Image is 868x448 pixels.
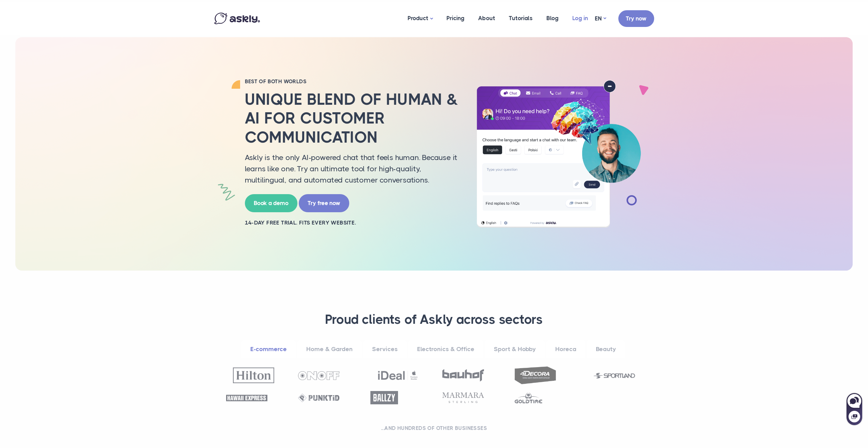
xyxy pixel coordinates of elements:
img: Bauhof [442,369,484,381]
img: Goldtime [515,392,542,403]
a: Horeca [546,340,585,359]
a: Try free now [299,194,349,212]
img: OnOff [298,371,339,380]
img: Askly [214,13,260,24]
a: Sport & Hobby [485,340,545,359]
a: Product [401,2,440,35]
img: Ideal [377,367,418,383]
a: Services [363,340,407,359]
img: Sportland [594,373,635,378]
h2: 14-day free trial. Fits every website. [245,219,460,227]
a: Pricing [440,2,471,35]
a: Beauty [587,340,625,359]
iframe: Askly chat [846,392,863,426]
a: EN [595,14,606,24]
a: Tutorials [502,2,540,35]
img: Hilton [233,367,274,383]
h2: Unique blend of human & AI for customer communication [245,90,460,147]
h3: Proud clients of Askly across sectors [223,312,646,328]
a: Blog [540,2,565,35]
a: Book a demo [245,194,297,212]
a: Home & Garden [297,340,362,359]
img: Punktid [298,394,339,402]
img: Hawaii Express [226,395,267,401]
img: Marmara Sterling [442,392,484,403]
a: Log in [565,2,595,35]
h2: ...and hundreds of other businesses [223,425,646,432]
img: AI multilingual chat [470,80,647,228]
img: Ballzy [370,391,398,404]
h2: BEST OF BOTH WORLDS [245,78,460,85]
a: Try now [618,10,654,27]
p: Askly is the only AI-powered chat that feels human. Because it learns like one. Try an ultimate t... [245,152,460,186]
a: E-commerce [241,340,296,359]
a: About [471,2,502,35]
a: Electronics & Office [408,340,483,359]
